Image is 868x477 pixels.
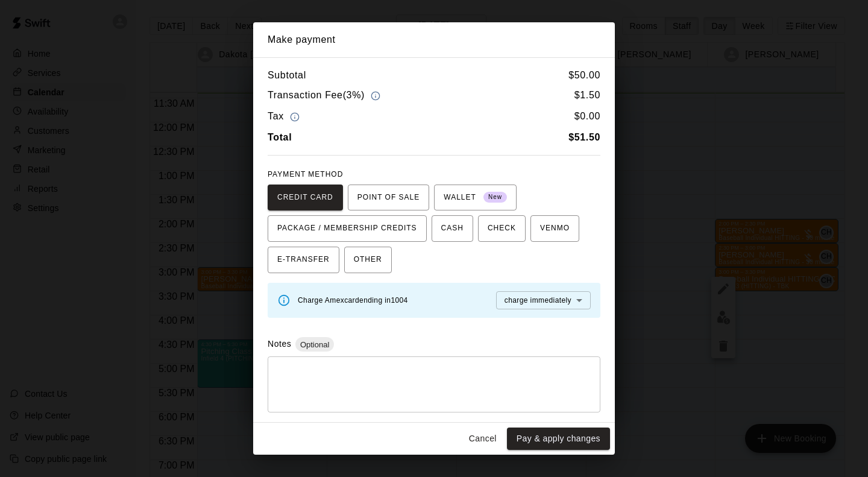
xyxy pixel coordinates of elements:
b: $ 51.50 [568,132,600,142]
button: Pay & apply changes [507,428,610,450]
button: WALLET New [434,185,517,211]
button: CHECK [478,215,526,242]
span: charge immediately [505,296,571,305]
button: CASH [432,215,473,242]
span: CASH [441,219,464,238]
h6: $ 0.00 [574,109,600,125]
button: VENMO [530,215,579,242]
button: OTHER [344,247,392,273]
button: Cancel [464,428,502,450]
label: Notes [268,339,291,349]
h6: Tax [268,109,303,125]
h6: Transaction Fee ( 3% ) [268,87,383,104]
span: New [483,189,507,206]
span: CHECK [488,219,516,238]
button: CREDIT CARD [268,185,343,211]
span: CREDIT CARD [277,188,333,207]
span: VENMO [540,219,570,238]
span: OTHER [354,250,382,270]
span: WALLET [444,188,507,207]
button: POINT OF SALE [348,185,429,211]
h2: Make payment [253,22,615,57]
button: PACKAGE / MEMBERSHIP CREDITS [268,215,427,242]
h6: Subtotal [268,68,306,83]
h6: $ 1.50 [574,87,600,104]
span: E-TRANSFER [277,250,330,270]
span: POINT OF SALE [357,188,420,207]
button: E-TRANSFER [268,247,339,273]
span: PACKAGE / MEMBERSHIP CREDITS [277,219,417,238]
b: Total [268,132,292,142]
span: Charge Amex card ending in 1004 [298,296,408,305]
span: Optional [295,340,334,349]
span: PAYMENT METHOD [268,170,343,178]
h6: $ 50.00 [568,68,600,83]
